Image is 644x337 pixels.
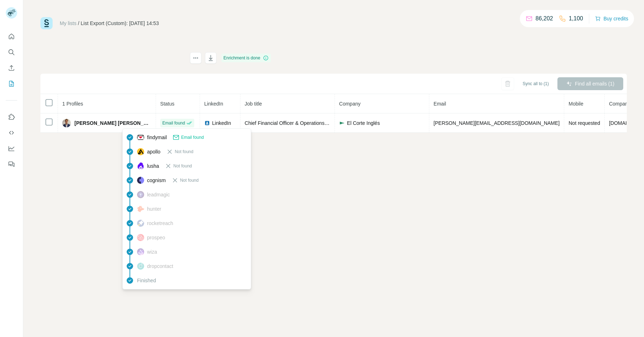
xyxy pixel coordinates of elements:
[78,20,79,27] li: /
[147,177,166,184] span: cognism
[40,52,184,64] h1: List Export (Custom): [DATE] 14:53
[137,177,144,184] img: provider cognism logo
[147,191,170,198] span: leadmagic
[62,119,71,127] img: Avatar
[74,119,151,127] span: [PERSON_NAME] [PERSON_NAME]
[212,119,231,127] span: LinkedIn
[147,162,159,170] span: lusha
[180,177,199,184] span: Not found
[137,206,144,212] img: provider hunter logo
[181,134,204,141] span: Email found
[137,263,144,270] img: provider dropcontact logo
[339,120,345,126] img: company-logo
[245,120,386,126] span: Chief Financial Officer & Operations Director - Technology Dept.
[81,20,159,27] div: List Export (Custom): [DATE] 14:53
[569,120,600,126] span: Not requested
[6,126,17,139] button: Use Surfe API
[40,17,53,29] img: Surfe Logo
[147,134,167,141] span: findymail
[60,20,77,26] a: My lists
[137,277,156,284] span: Finished
[137,191,144,198] img: provider leadmagic logo
[6,111,17,123] button: Use Surfe on LinkedIn
[518,78,554,89] button: Sync all to (1)
[147,220,173,227] span: rocketreach
[160,101,175,107] span: Status
[137,220,144,227] img: provider rocketreach logo
[523,80,549,87] span: Sync all to (1)
[137,134,144,141] img: provider findymail logo
[204,120,210,126] img: LinkedIn logo
[137,248,144,255] img: provider wiza logo
[6,158,17,171] button: Feedback
[162,120,185,126] span: Email found
[137,234,144,241] img: provider prospeo logo
[339,101,361,107] span: Company
[147,248,157,255] span: wiza
[137,162,144,170] img: provider lusha logo
[6,142,17,155] button: Dashboard
[221,54,271,62] div: Enrichment is done
[6,46,17,59] button: Search
[6,77,17,90] button: My lists
[190,52,201,64] button: actions
[147,205,161,213] span: hunter
[137,148,144,155] img: provider apollo logo
[147,234,165,241] span: prospeo
[147,148,160,155] span: apollo
[434,101,446,107] span: Email
[245,101,262,107] span: Job title
[536,14,553,23] p: 86,202
[595,14,628,24] button: Buy credits
[347,119,380,127] span: El Corte Inglés
[175,148,193,155] span: Not found
[147,263,173,270] span: dropcontact
[569,101,583,107] span: Mobile
[6,30,17,43] button: Quick start
[204,101,223,107] span: LinkedIn
[434,120,560,126] span: [PERSON_NAME][EMAIL_ADDRESS][DOMAIN_NAME]
[62,101,83,107] span: 1 Profiles
[6,62,17,74] button: Enrich CSV
[569,14,583,23] p: 1,100
[173,163,192,169] span: Not found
